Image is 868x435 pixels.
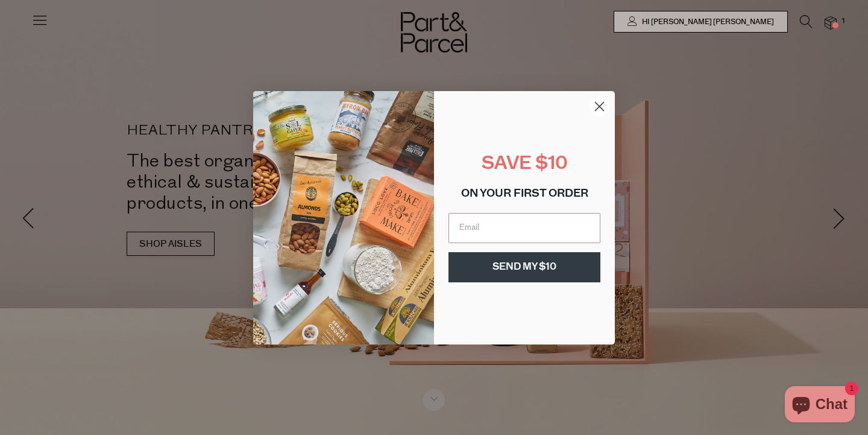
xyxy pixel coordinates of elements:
[448,213,600,243] input: Email
[461,189,588,200] span: ON YOUR FIRST ORDER
[838,16,849,27] span: 1
[482,155,568,174] span: SAVE $10
[614,11,788,33] a: Hi [PERSON_NAME] [PERSON_NAME]
[448,252,600,282] button: SEND MY $10
[253,91,434,345] img: 8150f546-27cf-4737-854f-2b4f1cdd6266.png
[825,16,837,29] a: 1
[781,386,858,425] inbox-online-store-chat: Shopify online store chat
[639,17,774,27] span: Hi [PERSON_NAME] [PERSON_NAME]
[401,12,467,52] img: Part&Parcel
[589,96,610,117] button: Close dialog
